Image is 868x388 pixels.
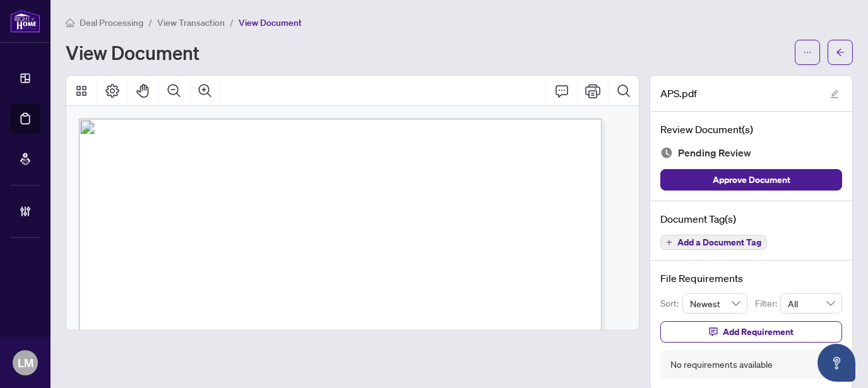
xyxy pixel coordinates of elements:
button: Approve Document [660,169,842,191]
span: Approve Document [713,170,790,190]
p: Sort: [660,297,682,310]
span: LM [18,354,33,372]
span: edit [830,90,839,98]
img: Document Status [660,146,673,159]
h4: Review Document(s) [660,122,842,137]
span: Newest [690,294,740,313]
li: / [230,15,234,30]
span: Add a Document Tag [677,238,761,247]
span: plus [666,239,672,245]
h1: View Document [66,42,199,62]
li: / [148,15,152,30]
span: View Document [239,17,302,28]
span: Deal Processing [80,17,143,28]
span: Pending Review [678,144,751,162]
span: ellipsis [803,48,812,57]
span: arrow-left [836,48,845,57]
h4: File Requirements [660,271,842,286]
p: Filter: [755,297,780,310]
button: Add Requirement [660,321,842,343]
span: View Transaction [157,17,225,28]
button: Open asap [817,344,855,382]
h4: Document Tag(s) [660,211,842,226]
span: APS.pdf [660,86,697,101]
div: No requirements available [670,358,773,372]
img: logo [10,9,40,33]
span: Add Requirement [723,322,794,342]
button: Add a Document Tag [660,235,767,250]
span: All [788,294,835,313]
span: home [66,18,74,27]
